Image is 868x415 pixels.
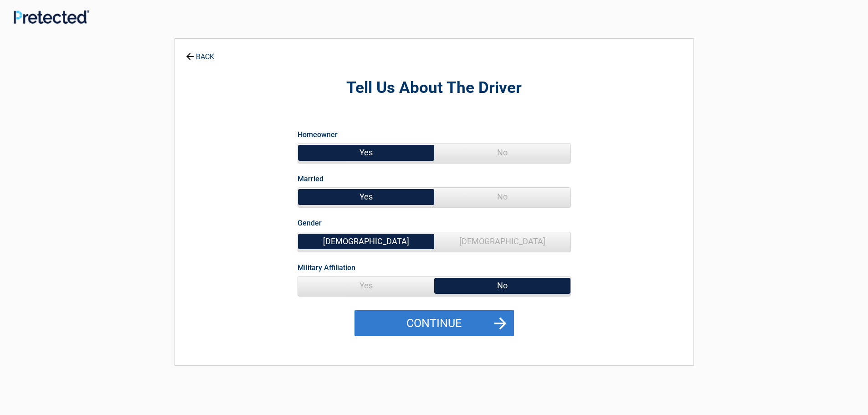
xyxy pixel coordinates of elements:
[298,143,434,162] span: Yes
[298,261,355,274] label: Military Affiliation
[14,10,89,24] img: Main Logo
[434,277,570,295] span: No
[184,45,216,61] a: BACK
[354,310,514,337] button: Continue
[298,217,322,229] label: Gender
[298,232,434,251] span: [DEMOGRAPHIC_DATA]
[434,143,570,162] span: No
[434,232,570,251] span: [DEMOGRAPHIC_DATA]
[298,128,338,141] label: Homeowner
[298,188,434,206] span: Yes
[225,77,643,99] h2: Tell Us About The Driver
[298,173,324,185] label: Married
[298,277,434,295] span: Yes
[434,188,570,206] span: No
